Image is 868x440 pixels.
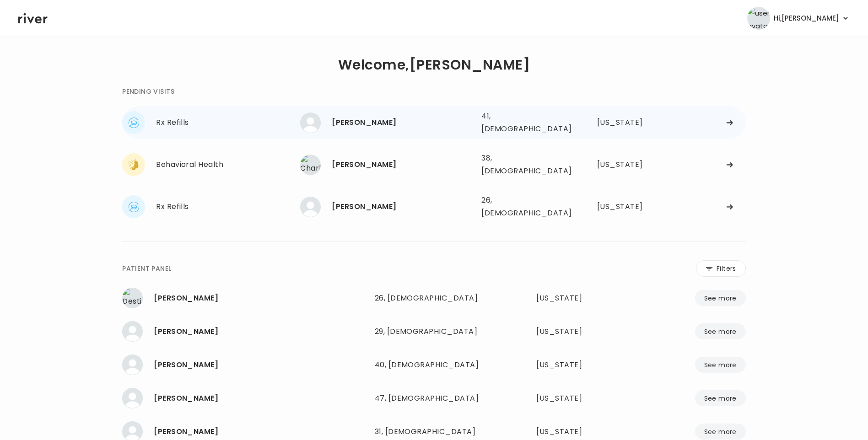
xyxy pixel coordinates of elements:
[774,12,839,25] span: Hi, [PERSON_NAME]
[154,425,367,438] div: William Whitson
[536,359,620,371] div: Alabama
[747,7,770,30] img: user avatar
[747,7,850,30] button: user avatarHi,[PERSON_NAME]
[332,116,474,129] div: Brittani Langley
[536,325,620,338] div: Texas
[122,388,143,408] img: Sandra Espindola
[154,392,367,405] div: Sandra Espindola
[156,158,300,171] div: Behavioral Health
[375,359,494,371] div: 40, [DEMOGRAPHIC_DATA]
[597,158,655,171] div: Alabama
[375,392,494,405] div: 47, [DEMOGRAPHIC_DATA]
[536,425,620,438] div: Tennessee
[375,325,494,338] div: 29, [DEMOGRAPHIC_DATA]
[122,354,143,375] img: LAUREN RODRIGUEZ
[375,425,494,438] div: 31, [DEMOGRAPHIC_DATA]
[156,200,300,213] div: Rx Refills
[597,200,655,213] div: Illinois
[338,59,530,71] h1: Welcome, [PERSON_NAME]
[122,321,143,342] img: Brianna Barrios
[122,86,174,97] div: PENDING VISITS
[156,116,300,129] div: Rx Refills
[300,113,321,133] img: Brittani Langley
[154,292,367,305] div: Destiny Ford
[536,292,620,305] div: Florida
[696,260,746,277] button: Filters
[154,359,367,371] div: LAUREN RODRIGUEZ
[481,110,565,135] div: 41, [DEMOGRAPHIC_DATA]
[300,197,321,217] img: Sarah Harder
[481,152,565,177] div: 38, [DEMOGRAPHIC_DATA]
[332,200,474,213] div: Sarah Harder
[695,357,746,373] button: See more
[300,155,321,175] img: Charlena Cox
[481,194,565,220] div: 26, [DEMOGRAPHIC_DATA]
[122,288,143,308] img: Destiny Ford
[536,392,620,405] div: Virginia
[154,325,367,338] div: Brianna Barrios
[375,292,494,305] div: 26, [DEMOGRAPHIC_DATA]
[695,323,746,339] button: See more
[122,263,171,274] div: PATIENT PANEL
[597,116,655,129] div: Texas
[332,158,474,171] div: Charlena Cox
[695,290,746,306] button: See more
[695,424,746,440] button: See more
[695,390,746,406] button: See more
